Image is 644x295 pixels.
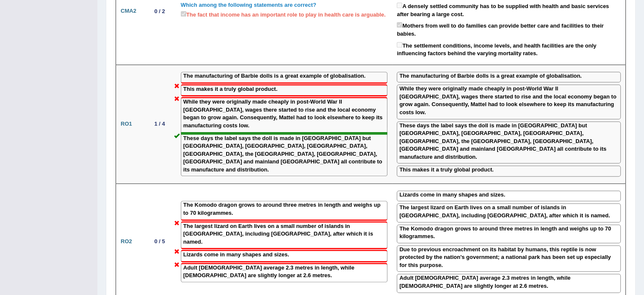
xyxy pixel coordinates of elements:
[183,135,385,174] label: These days the label says the doll is made in [GEOGRAPHIC_DATA] but [GEOGRAPHIC_DATA], [GEOGRAPHI...
[183,98,385,129] label: While they were originally made cheaply in post-World War II [GEOGRAPHIC_DATA], wages there start...
[399,122,618,161] label: These days the label says the doll is made in [GEOGRAPHIC_DATA] but [GEOGRAPHIC_DATA], [GEOGRAPHI...
[399,72,582,80] label: The manufacturing of Barbie dolls is a great example of globalisation.
[397,22,402,28] input: Mothers from well to do families can provide better care and facilities to their babies.
[399,225,618,241] label: The Komodo dragon grows to around three metres in length and weighs up to 70 kilogrammes.
[121,8,136,14] b: CMA2
[181,9,386,19] label: The fact that income has an important role to play in health care is arguable.
[183,201,385,217] label: The Komodo dragon grows to around three metres in length and weighs up to 70 kilogrammes.
[397,42,402,48] input: The settlement conditions, income levels, and health facilities are the only influencing factors ...
[181,11,186,17] input: The fact that income has an important role to play in health care is arguable.
[151,119,169,128] div: 1 / 4
[181,1,388,9] div: Which among the following statements are correct?
[121,121,132,127] b: RO1
[399,204,618,219] label: The largest lizard on Earth lives on a small number of islands in [GEOGRAPHIC_DATA], including [G...
[183,264,385,280] label: Adult [DEMOGRAPHIC_DATA] average 2.3 metres in length, while [DEMOGRAPHIC_DATA] are slightly long...
[397,40,621,58] label: The settlement conditions, income levels, and health facilities are the only influencing factors ...
[399,274,618,290] label: Adult [DEMOGRAPHIC_DATA] average 2.3 metres in length, while [DEMOGRAPHIC_DATA] are slightly long...
[399,85,618,116] label: While they were originally made cheaply in post-World War II [GEOGRAPHIC_DATA], wages there start...
[399,166,494,174] label: This makes it a truly global product.
[183,85,278,93] label: This makes it a truly global product.
[397,3,402,8] input: A densely settled community has to be supplied with health and basic services after bearing a lar...
[183,222,385,246] label: The largest lizard on Earth lives on a small number of islands in [GEOGRAPHIC_DATA], including [G...
[399,191,505,199] label: Lizards come in many shapes and sizes.
[151,7,169,16] div: 0 / 2
[397,1,621,18] label: A densely settled community has to be supplied with health and basic services after bearing a lar...
[399,246,618,270] label: Due to previous encroachment on its habitat by humans, this reptile is now protected by the natio...
[121,238,132,244] b: RO2
[183,72,366,80] label: The manufacturing of Barbie dolls is a great example of globalisation.
[151,237,169,246] div: 0 / 5
[397,20,621,38] label: Mothers from well to do families can provide better care and facilities to their babies.
[183,251,289,259] label: Lizards come in many shapes and sizes.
